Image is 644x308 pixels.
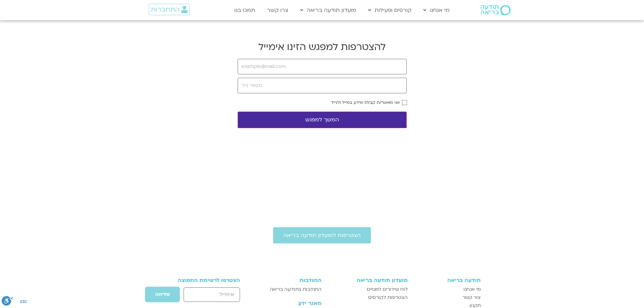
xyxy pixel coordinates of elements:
[331,100,400,105] label: אני מאשר/ת קבלת מידע במייל ולנייד
[238,78,407,93] input: מספר נייד
[368,293,408,302] span: הצטרפות לקורסים
[420,4,453,17] a: מי אנחנו
[462,293,481,302] span: צור קשר
[328,285,408,293] a: לוח שידורים למנויים
[149,4,190,15] a: התחברות
[463,285,481,293] span: מי אנחנו
[184,287,240,302] input: אימייל
[259,277,321,283] h3: התנדבות
[151,6,180,13] span: התחברות
[155,292,170,297] span: שליחה
[365,4,415,17] a: קורסים ופעילות
[259,300,321,306] h3: מאגר ידע
[414,293,481,302] a: צור קשר
[367,285,408,293] span: לוח שידורים למנויים
[145,286,180,303] button: שליחה
[328,277,408,283] h3: מועדון תודעה בריאה
[414,277,481,283] h3: תודעה בריאה
[270,285,321,293] span: התנדבות בתודעה בריאה
[273,227,371,243] a: הצטרפות למועדון תודעה בריאה
[231,4,259,17] a: תמכו בנו
[297,4,360,17] a: מועדון תודעה בריאה
[164,277,240,283] h3: הצטרפו לרשימת התפוצה
[414,285,481,293] a: מי אנחנו
[283,232,361,238] span: הצטרפות למועדון תודעה בריאה
[481,5,510,15] img: תודעה בריאה
[164,286,240,306] form: טופס חדש
[238,41,407,53] h2: להצטרפות למפגש הזינו אימייל
[259,285,321,293] a: התנדבות בתודעה בריאה
[238,112,407,128] button: המשך למפגש
[328,293,408,302] a: הצטרפות לקורסים
[264,4,292,17] a: צרו קשר
[238,59,407,74] input: example@mail.com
